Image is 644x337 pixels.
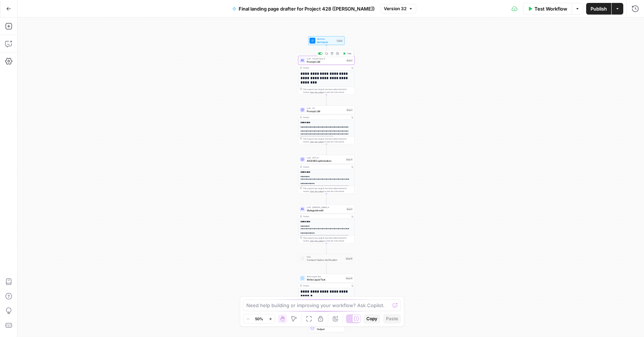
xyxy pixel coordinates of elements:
[303,215,349,218] div: Output
[301,257,304,260] img: vrinnnclop0vshvmafd7ip1g7ohf
[534,5,567,12] span: Test Workflow
[381,4,416,13] button: Version 32
[307,107,345,110] span: LLM · O3
[317,38,335,40] span: Workflow
[326,243,327,254] g: Edge from step_5 to step_15
[310,141,324,143] span: Copy the output
[307,57,345,60] span: LLM · Claude Opus 4
[326,144,327,154] g: Edge from step_3 to step_11
[346,207,353,211] div: Step 5
[310,91,324,93] span: Copy the output
[303,116,349,119] div: Output
[346,108,353,111] div: Step 3
[307,255,344,258] span: Flow
[307,206,345,209] span: LLM · [PERSON_NAME] 4
[386,316,398,322] span: Paste
[366,316,377,322] span: Copy
[383,314,401,324] button: Paste
[307,275,344,278] span: Write Liquid Text
[326,193,327,204] g: Edge from step_11 to step_5
[363,314,380,324] button: Copy
[347,52,351,55] span: Test
[228,3,379,15] button: Final landing page drafter for Project 428 ([PERSON_NAME])
[591,5,607,12] span: Publish
[336,39,343,42] div: Inputs
[317,40,335,44] span: Set Inputs
[345,277,353,280] div: Step 10
[346,158,353,161] div: Step 11
[310,190,324,192] span: Copy the output
[586,3,611,15] button: Publish
[307,208,345,212] span: Styleguide edit
[345,257,353,260] div: Step 15
[384,5,406,12] span: Version 32
[307,60,345,63] span: Prompt LLM
[303,236,353,242] div: This output is too large & has been abbreviated for review. to view the full content.
[298,324,355,332] div: EndOutput
[307,258,344,262] span: Content Claims Verification
[326,263,327,273] g: Edge from step_15 to step_10
[303,137,353,143] div: This output is too large & has been abbreviated for review. to view the full content.
[303,284,349,287] div: Output
[303,88,353,94] div: This output is too large & has been abbreviated for review. to view the full content.
[310,240,324,242] span: Copy the output
[307,109,345,113] span: Prompt LLM
[303,187,353,193] div: This output is too large & has been abbreviated for review. to view the full content.
[523,3,572,15] button: Test Workflow
[326,94,327,105] g: Edge from step_2 to step_3
[298,254,355,263] div: FlowContent Claims VerificationStep 15
[303,66,349,69] div: Output
[298,36,355,45] div: WorkflowSet InputsInputs
[303,165,349,168] div: Output
[307,159,344,162] span: AEO/SEO optimization
[342,51,353,56] button: Test
[307,278,344,281] span: Write Liquid Text
[346,59,353,62] div: Step 2
[239,5,375,12] span: Final landing page drafter for Project 428 ([PERSON_NAME])
[317,327,342,331] span: Output
[307,156,344,159] span: LLM · GPT-4.1
[255,316,263,322] span: 50%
